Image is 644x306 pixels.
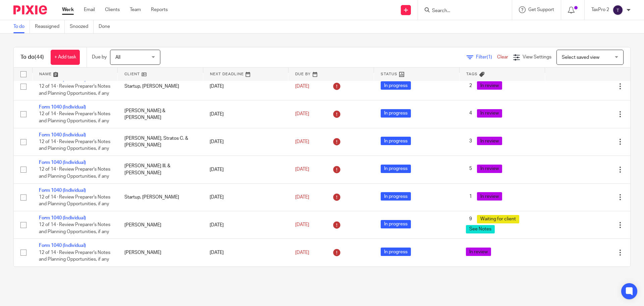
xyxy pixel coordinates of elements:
[381,220,411,228] span: In progress
[477,109,502,118] span: In review
[39,167,110,179] span: 12 of 14 · Review Preparer's Notes and Planning Opportunities, if any
[497,55,508,59] a: Clear
[591,6,609,13] p: TaxPro 2
[203,128,288,156] td: [DATE]
[39,77,86,82] a: Form 1040 (Individual)
[39,139,110,151] span: 12 of 14 · Review Preparer's Notes and Planning Opportunities, if any
[39,112,110,124] span: 12 of 14 · Review Preparer's Notes and Planning Opportunities, if any
[13,20,30,33] a: To do
[62,6,74,13] a: Work
[39,105,86,110] a: Form 1040 (Individual)
[203,100,288,128] td: [DATE]
[466,192,475,201] span: 1
[203,183,288,211] td: [DATE]
[39,84,110,96] span: 12 of 14 · Review Preparer's Notes and Planning Opportunities, if any
[118,73,203,100] td: Startup, [PERSON_NAME]
[381,192,411,201] span: In progress
[39,188,86,193] a: Form 1040 (Individual)
[487,55,492,59] span: (1)
[118,239,203,266] td: [PERSON_NAME]
[295,84,309,89] span: [DATE]
[523,55,551,59] span: View Settings
[151,6,168,13] a: Reports
[381,165,411,173] span: In progress
[99,20,115,33] a: Done
[118,183,203,211] td: Startup, [PERSON_NAME]
[477,137,502,145] span: In review
[477,165,502,173] span: In review
[39,133,86,137] a: Form 1040 (Individual)
[466,137,475,145] span: 3
[39,216,86,220] a: Form 1040 (Individual)
[39,195,110,207] span: 12 of 14 · Review Preparer's Notes and Planning Opportunities, if any
[39,250,110,262] span: 12 of 14 · Review Preparer's Notes and Planning Opportunities, if any
[381,137,411,145] span: In progress
[477,215,519,223] span: Waiting for client
[13,5,47,14] img: Pixie
[295,195,309,200] span: [DATE]
[105,6,120,13] a: Clients
[476,55,497,59] span: Filter
[20,54,44,61] h1: To do
[35,54,44,60] span: (44)
[118,128,203,156] td: [PERSON_NAME], Stratos C. & [PERSON_NAME]
[466,215,475,223] span: 9
[118,100,203,128] td: [PERSON_NAME] & [PERSON_NAME]
[84,6,95,13] a: Email
[466,225,495,233] span: See Notes
[115,55,120,60] span: All
[295,167,309,172] span: [DATE]
[203,211,288,238] td: [DATE]
[381,109,411,118] span: In progress
[295,139,309,144] span: [DATE]
[203,73,288,100] td: [DATE]
[203,156,288,183] td: [DATE]
[612,5,623,15] img: svg%3E
[35,20,65,33] a: Reassigned
[477,192,502,201] span: In review
[70,20,94,33] a: Snoozed
[466,109,475,118] span: 4
[466,81,475,90] span: 2
[466,248,491,256] span: In review
[295,112,309,117] span: [DATE]
[118,211,203,238] td: [PERSON_NAME]
[92,54,107,60] p: Due by
[477,81,502,90] span: In review
[381,81,411,90] span: In progress
[295,250,309,255] span: [DATE]
[381,248,411,256] span: In progress
[528,7,554,12] span: Get Support
[562,55,599,60] span: Select saved view
[51,50,80,65] a: + Add task
[466,72,478,76] span: Tags
[130,6,141,13] a: Team
[39,243,86,248] a: Form 1040 (Individual)
[39,160,86,165] a: Form 1040 (Individual)
[118,156,203,183] td: [PERSON_NAME] III. & [PERSON_NAME]
[466,165,475,173] span: 5
[203,239,288,266] td: [DATE]
[295,223,309,227] span: [DATE]
[39,223,110,234] span: 12 of 14 · Review Preparer's Notes and Planning Opportunities, if any
[431,8,492,14] input: Search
